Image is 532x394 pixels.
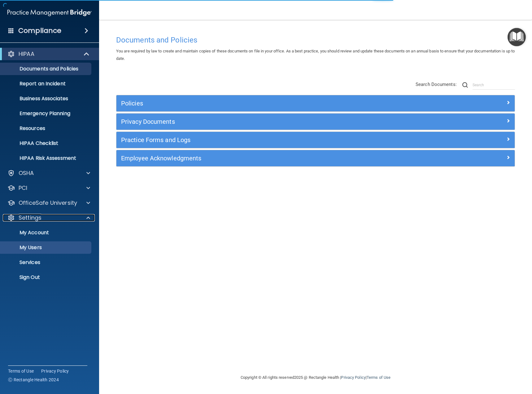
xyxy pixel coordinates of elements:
[4,230,89,236] p: My Account
[19,199,77,207] p: OfficeSafe University
[19,169,34,177] p: OSHA
[341,375,365,380] a: Privacy Policy
[4,140,89,146] p: HIPAA Checklist
[7,7,92,19] img: PMB logo
[416,82,457,87] span: Search Documents:
[116,36,515,44] h4: Documents and Policies
[4,274,89,280] p: Sign Out
[121,137,411,143] h5: Practice Forms and Logs
[121,117,510,127] a: Privacy Documents
[8,377,59,383] span: Ⓒ Rectangle Health 2024
[116,49,515,61] span: You are required by law to create and maintain copies of these documents on file in your office. ...
[7,50,90,58] a: HIPAA
[4,155,89,161] p: HIPAA Risk Assessment
[203,368,429,387] div: Copyright © All rights reserved 2025 @ Rectangle Health | |
[7,199,90,207] a: OfficeSafe University
[462,82,468,88] img: ic-search.3b580494.png
[19,184,27,192] p: PCI
[4,66,89,72] p: Documents and Policies
[4,81,89,87] p: Report an Incident
[121,155,411,162] h5: Employee Acknowledgments
[18,26,61,35] h4: Compliance
[41,368,69,374] a: Privacy Policy
[7,214,90,222] a: Settings
[4,259,89,266] p: Services
[121,98,510,108] a: Policies
[121,118,411,125] h5: Privacy Documents
[7,184,90,192] a: PCI
[19,50,34,58] p: HIPAA
[7,169,90,177] a: OSHA
[19,214,41,222] p: Settings
[121,135,510,145] a: Practice Forms and Logs
[4,244,89,251] p: My Users
[4,125,89,132] p: Resources
[473,80,515,90] input: Search
[121,153,510,163] a: Employee Acknowledgments
[508,28,526,46] button: Open Resource Center
[367,375,390,380] a: Terms of Use
[121,100,411,107] h5: Policies
[8,368,34,374] a: Terms of Use
[4,110,89,117] p: Emergency Planning
[4,96,89,102] p: Business Associates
